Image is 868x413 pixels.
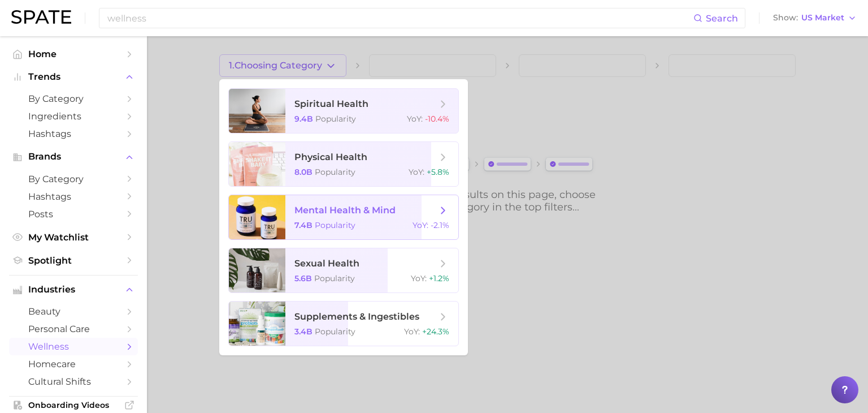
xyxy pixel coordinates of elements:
span: Popularity [315,167,355,177]
span: Trends [28,72,119,82]
span: Popularity [315,114,356,124]
a: by Category [9,170,138,188]
span: sexual health [294,258,359,269]
span: by Category [28,174,119,184]
span: Search [706,13,738,24]
a: Ingredients [9,107,138,125]
span: 8.0b [294,167,313,177]
span: YoY : [407,114,423,124]
span: +1.2% [429,273,449,283]
span: Industries [28,285,119,295]
span: +5.8% [427,167,449,177]
button: Trends [9,68,138,85]
span: 7.4b [294,220,313,230]
span: YoY : [413,220,428,230]
button: ShowUS Market [770,11,860,25]
span: cultural shifts [28,376,119,387]
span: Home [28,49,119,59]
span: -2.1% [431,220,449,230]
span: YoY : [409,167,424,177]
span: physical health [294,152,367,162]
span: Spotlight [28,255,119,266]
span: beauty [28,306,119,317]
a: Posts [9,205,138,223]
img: SPATE [11,10,71,24]
span: homecare [28,359,119,369]
span: 5.6b [294,273,312,283]
span: by Category [28,93,119,104]
span: wellness [28,341,119,352]
span: Hashtags [28,128,119,139]
button: Industries [9,281,138,298]
span: US Market [801,15,844,21]
span: mental health & mind [294,205,396,216]
a: by Category [9,90,138,107]
a: Hashtags [9,188,138,205]
a: homecare [9,355,138,373]
span: Popularity [315,220,355,230]
span: -10.4% [425,114,449,124]
span: Show [773,15,798,21]
span: Posts [28,209,119,220]
span: Onboarding Videos [28,400,119,410]
input: Search here for a brand, industry, or ingredient [106,8,693,28]
span: spiritual health [294,98,368,109]
ul: 1.Choosing Category [219,79,468,355]
a: My Watchlist [9,229,138,246]
span: +24.3% [422,326,449,337]
span: YoY : [411,273,427,283]
a: Spotlight [9,252,138,269]
span: 3.4b [294,326,313,337]
a: Home [9,45,138,63]
a: Hashtags [9,125,138,143]
span: Popularity [315,326,355,337]
a: personal care [9,320,138,338]
a: wellness [9,338,138,355]
span: Popularity [314,273,355,283]
button: Brands [9,148,138,165]
span: YoY : [404,326,420,337]
span: Ingredients [28,111,119,122]
span: 9.4b [294,114,313,124]
span: Brands [28,152,119,162]
span: My Watchlist [28,232,119,243]
a: beauty [9,303,138,320]
span: personal care [28,324,119,334]
span: supplements & ingestibles [294,311,419,322]
span: Hashtags [28,191,119,202]
a: cultural shifts [9,373,138,390]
